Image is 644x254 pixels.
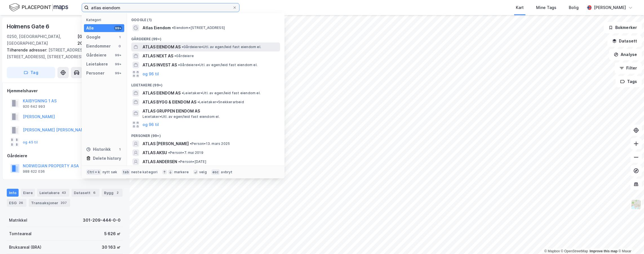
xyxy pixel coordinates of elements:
div: 1 [117,147,122,152]
div: 0 [117,44,122,48]
span: • [182,45,183,49]
a: Improve this map [590,249,618,253]
input: Søk på adresse, matrikkel, gårdeiere, leietakere eller personer [89,3,232,12]
div: Matrikkel [9,217,27,224]
div: [STREET_ADDRESS], [STREET_ADDRESS], [STREET_ADDRESS] [7,47,118,60]
button: Tags [616,76,642,87]
div: 43 [61,190,67,195]
span: • [174,54,176,58]
div: Eiere [21,189,35,197]
div: 988 622 036 [23,169,45,174]
div: 0250, [GEOGRAPHIC_DATA], [GEOGRAPHIC_DATA] [7,33,77,47]
a: OpenStreetMap [561,249,588,253]
div: nytt søk [103,170,117,174]
div: Gårdeiere [86,52,106,59]
span: Gårdeiere [174,54,194,58]
div: Bygg [102,189,123,197]
div: [PERSON_NAME] [594,4,626,11]
div: Kontrollprogram for chat [616,227,644,254]
div: Google [86,34,101,41]
a: Mapbox [544,249,560,253]
span: Gårdeiere • Utl. av egen/leid fast eiendom el. [178,63,257,67]
div: Hjemmelshaver [7,87,123,94]
div: Datasett [72,189,99,197]
div: 26 [18,200,24,206]
div: Personer (99+) [127,129,285,139]
div: 30 163 ㎡ [102,244,121,251]
img: logo.f888ab2527a4732fd821a326f86c7f29.svg [9,3,68,12]
div: 207 [59,200,68,206]
span: • [197,100,199,104]
span: • [172,26,174,30]
button: Datasett [607,35,642,47]
div: Google (1) [127,13,285,23]
div: 920 642 993 [23,104,45,109]
div: tab [122,169,130,175]
div: [GEOGRAPHIC_DATA], 209/444 [77,33,123,47]
button: og 96 til [143,121,159,128]
div: Transaksjoner [29,199,70,207]
div: Tomteareal [9,230,32,237]
div: Alle [86,25,94,32]
div: Leietakere (99+) [127,78,285,89]
span: ATLAS [PERSON_NAME] [143,140,189,147]
div: Mine Tags [536,4,556,11]
div: 2 [115,190,120,195]
button: Tag [7,67,55,78]
div: Leietakere [37,189,69,197]
iframe: Chat Widget [616,227,644,254]
span: ATLAS EIENDOM AS [143,90,181,96]
span: • [178,159,180,164]
div: 5 626 ㎡ [104,230,121,237]
img: Z [631,199,641,210]
div: velg [199,170,207,174]
button: og 96 til [143,71,159,77]
div: markere [174,170,189,174]
div: Kart [516,4,524,11]
span: ATLAS ANDERSEN [143,158,177,165]
div: 99+ [114,53,122,57]
div: ESG [7,199,26,207]
div: 6 [92,190,97,195]
span: • [190,141,192,146]
span: ATLAS BYGG & EIENDOM AS [143,99,196,105]
span: ATLAS GRUPPEN EIENDOM AS [143,108,278,114]
span: • [178,63,180,67]
button: Bokmerker [604,22,642,33]
div: Personer [86,70,105,77]
div: Ctrl + k [86,169,101,175]
div: avbryt [221,170,232,174]
div: Kategori [86,18,124,22]
div: Gårdeiere (99+) [127,32,285,42]
span: Atlas Eiendom [143,24,171,31]
span: • [182,91,183,95]
span: ATLAS AKSU [143,149,167,156]
div: 1 [117,35,122,39]
div: esc [211,169,220,175]
div: 99+ [114,62,122,66]
div: Holmens Gate 6 [7,22,50,31]
div: Eiendommer [86,43,111,50]
button: Filter [615,62,642,74]
span: Leietaker • Utl. av egen/leid fast eiendom el. [143,114,220,119]
span: Tilhørende adresser: [7,48,48,52]
div: Info [7,189,19,197]
div: Bolig [569,4,579,11]
span: • [168,150,170,155]
button: Analyse [609,49,642,60]
div: Gårdeiere [7,152,123,159]
span: Leietaker • Snekkerarbeid [197,100,244,104]
div: Leietakere [86,61,108,68]
span: Person • [DATE] [178,159,206,164]
span: Person • 7. mai 2019 [168,150,203,155]
div: 99+ [114,26,122,30]
span: ATLAS EIENDOM AS [143,44,181,50]
span: ATLAS INVEST AS [143,62,177,68]
div: 99+ [114,71,122,75]
span: Gårdeiere • Utl. av egen/leid fast eiendom el. [182,45,261,49]
span: Eiendom • [STREET_ADDRESS] [172,26,225,30]
div: Bruksareal (BRA) [9,244,41,251]
div: Historikk [86,146,111,153]
div: Delete history [93,155,121,162]
div: neste kategori [131,170,158,174]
